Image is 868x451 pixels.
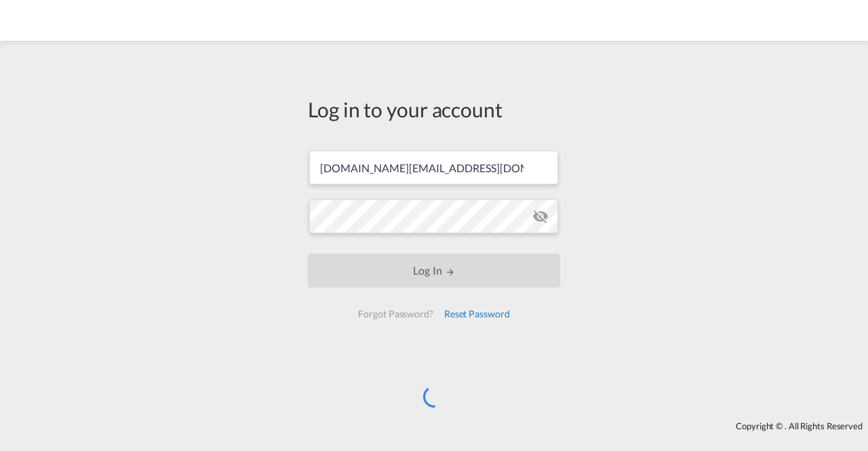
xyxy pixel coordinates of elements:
[353,302,438,326] div: Forgot Password?
[308,254,560,288] button: LOGIN
[309,151,558,184] input: Enter email/phone number
[439,302,515,326] div: Reset Password
[532,208,549,224] md-icon: icon-eye-off
[308,95,560,123] div: Log in to your account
